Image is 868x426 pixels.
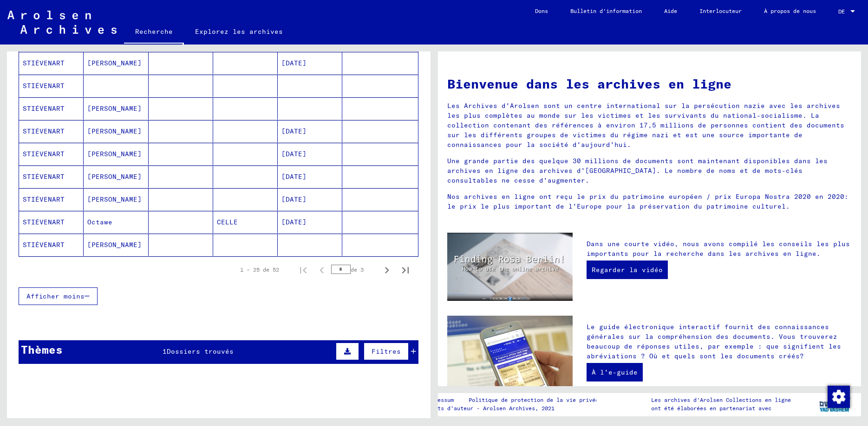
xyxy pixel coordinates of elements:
[364,343,409,360] button: Filtres
[447,101,852,150] p: Les Archives d'Arolsen sont un centre international sur la persécution nazie avec les archives le...
[424,404,610,413] p: Droits d'auteur - Arolsen Archives, 2021
[84,120,148,142] mat-cell: [PERSON_NAME]
[587,322,852,361] p: Le guide électronique interactif fournit des connaissances générales sur la compréhension des doc...
[21,341,63,358] div: Thèmes
[124,20,184,45] a: Recherche
[838,8,848,15] span: DE
[84,52,148,74] mat-cell: [PERSON_NAME]
[26,292,85,300] span: Afficher moins
[19,120,84,142] mat-cell: STIÉVENART
[19,165,84,188] mat-cell: STIÉVENART
[163,347,167,356] span: 1
[447,233,573,301] img: video.jpg
[19,234,84,256] mat-cell: STIÉVENART
[19,75,84,97] mat-cell: STIÉVENART
[278,188,342,210] mat-cell: [DATE]
[184,20,294,43] a: Explorez les archives
[396,261,415,279] button: Dernière page
[372,347,401,356] span: Filtres
[651,396,791,404] p: Les archives d'Arolsen Collections en ligne
[817,393,852,416] img: yv_logo.png
[447,74,852,94] h1: Bienvenue dans les archives en ligne
[587,239,852,259] p: Dans une courte vidéo, nous avons compilé les conseils les plus importants pour la recherche dans...
[447,156,852,185] p: Une grande partie des quelque 30 millions de documents sont maintenant disponibles dans les archi...
[313,261,331,279] button: Page précédente
[84,165,148,188] mat-cell: [PERSON_NAME]
[19,97,84,120] mat-cell: STIÉVENART
[213,211,278,233] mat-cell: CELLE
[84,143,148,165] mat-cell: [PERSON_NAME]
[84,211,148,233] mat-cell: Octawe
[278,211,342,233] mat-cell: [DATE]
[84,188,148,210] mat-cell: [PERSON_NAME]
[587,261,668,279] a: Regarder la vidéo
[278,143,342,165] mat-cell: [DATE]
[167,347,234,356] span: Dossiers trouvés
[278,52,342,74] mat-cell: [DATE]
[424,396,461,404] a: Impressum
[7,11,117,34] img: Arolsen_neg.svg
[84,97,148,120] mat-cell: [PERSON_NAME]
[651,404,791,413] p: ont été élaborées en partenariat avec
[19,52,84,74] mat-cell: STIÉVENART
[447,192,852,211] p: Nos archives en ligne ont reçu le prix du patrimoine européen / prix Europa Nostra 2020 en 2020: ...
[331,265,378,274] div: de 3
[19,188,84,210] mat-cell: STIÉVENART
[240,266,279,274] div: 1 – 25 de 52
[828,386,850,408] img: Modifier le consentement
[378,261,396,279] button: Page suivante
[84,234,148,256] mat-cell: [PERSON_NAME]
[294,261,313,279] button: Première page
[278,165,342,188] mat-cell: [DATE]
[587,363,643,381] a: À l'e-guide
[19,143,84,165] mat-cell: STIÉVENART
[461,396,610,404] a: Politique de protection de la vie privée
[19,287,98,305] button: Afficher moins
[447,316,573,400] img: eguide.jpg
[19,211,84,233] mat-cell: STIÉVENART
[278,120,342,142] mat-cell: [DATE]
